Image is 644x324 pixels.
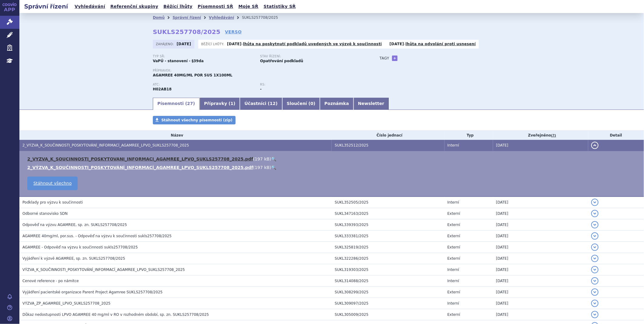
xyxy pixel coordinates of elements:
span: Podklady pro výzvu k součinnosti [22,200,83,204]
span: Interní [448,301,459,305]
li: ( ) [27,156,638,162]
span: Stáhnout všechny písemnosti (zip) [161,118,233,122]
button: detail [591,199,599,206]
strong: Opatřování podkladů [260,59,303,63]
p: RS: [260,83,361,86]
a: Písemnosti (27) [153,98,200,110]
span: VÝZVA_K_SOUČINNOSTI_POSKYTOVÁNÍ_INFORMACÍ_AGAMREE_LPVO_SUKLS257708_2025 [22,268,185,272]
strong: SUKLS257708/2025 [153,28,220,35]
a: Newsletter [354,98,389,110]
li: SUKLS257708/2025 [242,13,286,22]
a: Moje SŘ [236,2,260,11]
span: Interní [448,143,459,147]
span: 27 [187,101,193,106]
span: 197 kB [255,157,270,161]
span: Vyjádření k výzvě AGAMREE, sp. zn. SUKLS257708/2025 [22,256,125,261]
a: VERSO [225,29,242,35]
span: Interní [448,200,459,204]
td: [DATE] [493,231,588,242]
span: VÝZVA_ZP_AGAMREE_LPVO_SUKLS257708_2025 [22,301,111,305]
button: detail [591,142,599,149]
td: SUKL352505/2025 [332,197,444,208]
button: detail [591,266,599,273]
p: Stav řízení: [260,55,361,58]
button: detail [591,232,599,240]
span: AGAMREE - Odpověď na výzvu k součinnosti sukls257708/2025 [22,245,138,249]
p: - [390,42,476,46]
a: + [392,56,397,61]
a: 🔍 [271,157,277,161]
a: Běžící lhůty [162,2,194,11]
button: detail [591,244,599,251]
a: Přípravky (1) [200,98,240,110]
td: SUKL325819/2025 [332,242,444,253]
strong: [DATE] [390,42,404,46]
span: Externí [448,290,460,294]
a: lhůta na odvolání proti usnesení [405,42,476,46]
abbr: (?) [551,133,556,138]
td: [DATE] [493,219,588,231]
strong: [DATE] [227,42,242,46]
button: detail [591,289,599,296]
span: Důkaz nedostupnosti LPVO AGAMREE 40 mg/ml v RO v rozhodném období, sp. zn. SUKLS257708/2025 [22,312,209,317]
button: detail [591,311,599,318]
a: 🔍 [271,165,277,170]
td: [DATE] [493,242,588,253]
a: Sloučení (0) [282,98,320,110]
td: SUKL308299/2025 [332,287,444,298]
td: SUKL322286/2025 [332,253,444,264]
span: Externí [448,245,460,249]
td: [DATE] [493,264,588,275]
td: [DATE] [493,287,588,298]
h2: Správní řízení [19,2,73,11]
h3: Tagy [380,55,389,62]
span: AGAMREE 40mg/ml, por.sus. - Odpověď na výzvu k součinnosti sukls257708/2025 [22,234,172,238]
span: 1 [230,101,233,106]
a: Vyhledávání [209,15,234,20]
span: Interní [448,279,459,283]
span: Externí [448,223,460,227]
th: Typ [444,131,493,140]
span: Zahájeno: [156,42,175,46]
strong: VaPÚ - stanovení - §39da [153,59,204,63]
th: Název [19,131,332,140]
td: [DATE] [493,197,588,208]
a: Statistiky SŘ [262,2,297,11]
span: Vyjádření pacientské organizace Parent Project Agamree SUKLS257708/2025 [22,290,163,294]
td: SUKL347163/2025 [332,208,444,219]
strong: - [260,87,262,91]
a: Vyhledávání [73,2,107,11]
a: Správní řízení [173,15,201,20]
button: detail [591,277,599,285]
th: Číslo jednací [332,131,444,140]
button: detail [591,221,599,228]
a: lhůta na poskytnutí podkladů uvedených ve výzvě k součinnosti [243,42,382,46]
span: 2_VÝZVA_K_SOUČINNOSTI_POSKYTOVÁNÍ_INFORMACÍ_AGAMREE_LPVO_SUKLS257708_2025 [22,143,189,147]
a: Stáhnout všechny písemnosti (zip) [153,116,236,124]
p: ATC: [153,83,254,86]
span: Interní [448,268,459,272]
li: ( ) [27,164,638,170]
a: Písemnosti SŘ [196,2,235,11]
strong: VAMOROLON [153,87,172,91]
td: [DATE] [493,208,588,219]
span: Odpověď na výzvu AGAMREE, sp. zn. SUKLS257708/2025 [22,223,127,227]
span: 12 [270,101,276,106]
td: [DATE] [493,140,588,151]
strong: [DATE] [177,42,191,46]
a: Poznámka [320,98,354,110]
td: SUKL333381/2025 [332,231,444,242]
td: SUKL305009/2025 [332,309,444,320]
a: Referenční skupiny [109,2,160,11]
a: Stáhnout všechno [27,177,78,190]
a: 2_VYZVA_K_SOUCINNOSTI_POSKYTOVANI_INFORMACI_AGAMREE_LPVO_SUKLS257708_2025.pdf [27,157,253,161]
td: SUKL352512/2025 [332,140,444,151]
th: Detail [588,131,644,140]
button: detail [591,255,599,262]
p: Přípravek: [153,69,367,73]
button: detail [591,210,599,217]
th: Zveřejněno [493,131,588,140]
span: Běžící lhůty: [201,42,226,46]
td: [DATE] [493,309,588,320]
a: Účastníci (12) [240,98,282,110]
